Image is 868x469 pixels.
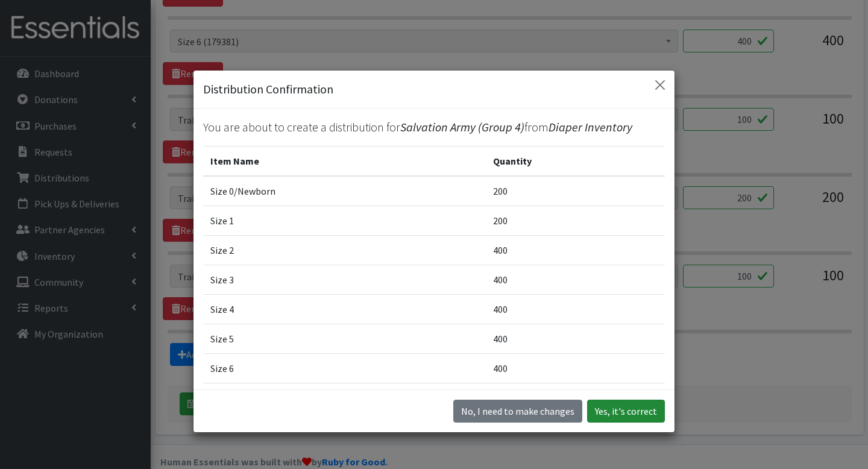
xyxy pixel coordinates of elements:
[203,324,486,353] td: Size 5
[486,206,665,235] td: 200
[486,235,665,265] td: 400
[486,353,665,383] td: 400
[203,265,486,294] td: Size 3
[203,206,486,235] td: Size 1
[486,324,665,353] td: 400
[400,119,524,134] span: Salvation Army (Group 4)
[549,119,632,134] span: Diaper Inventory
[486,265,665,294] td: 400
[203,294,486,324] td: Size 4
[203,146,486,176] th: Item Name
[587,400,665,423] button: Yes, it's correct
[486,294,665,324] td: 400
[453,400,582,423] button: No I need to make changes
[203,383,486,412] td: Training Pant 2T
[486,146,665,176] th: Quantity
[203,353,486,383] td: Size 6
[203,176,486,206] td: Size 0/Newborn
[203,80,333,98] h5: Distribution Confirmation
[203,235,486,265] td: Size 2
[203,118,665,136] p: You are about to create a distribution for from
[486,176,665,206] td: 200
[486,383,665,412] td: 100
[650,75,670,95] button: Close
